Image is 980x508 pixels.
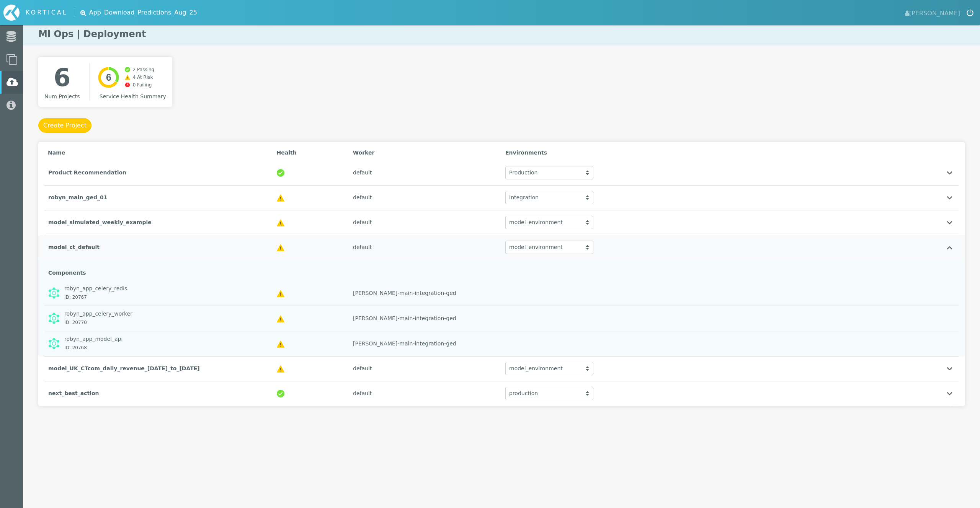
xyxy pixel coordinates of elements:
[133,66,155,73] div: 2 Passing
[23,23,980,46] h1: Ml Ops | Deployment
[125,82,130,88] img: icon-status--error.svg
[133,81,152,88] div: 0 Failing
[54,63,71,93] div: 6
[38,118,91,133] button: Create Project
[3,5,74,21] a: KORTICAL
[3,5,74,21] div: Home
[26,8,68,17] div: KORTICAL
[905,7,960,18] span: [PERSON_NAME]
[106,72,111,83] text: 6
[125,67,130,72] img: icon-status--success.svg
[44,93,80,101] div: Num Projects
[133,74,153,81] div: 4 At Risk
[100,93,166,101] div: Service Health Summary
[967,9,973,16] img: icon-logout.svg
[3,5,20,21] img: icon-kortical.svg
[125,75,130,80] img: icon-status--warning.svg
